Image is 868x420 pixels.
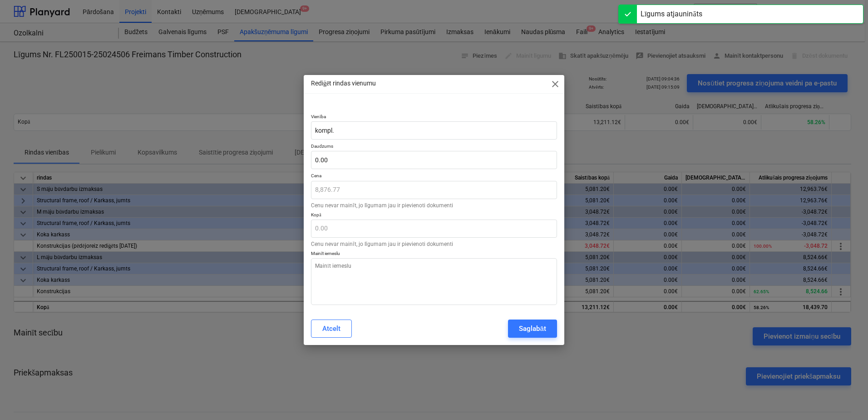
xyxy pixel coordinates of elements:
[641,9,702,20] div: Līgums atjaunināts
[311,151,557,169] input: Daudzums
[508,320,557,338] button: Saglabāt
[311,121,557,140] input: Vienība
[311,143,557,151] p: Daudzums
[311,220,557,238] input: Kopā
[311,203,557,208] p: Cenu nevar mainīt, jo līgumam jau ir pievienoti dokumenti
[311,320,352,338] button: Atcelt
[823,376,868,420] iframe: Chat Widget
[550,79,561,90] span: close
[311,241,557,247] p: Cenu nevar mainīt, jo līgumam jau ir pievienoti dokumenti
[311,114,557,121] p: Vienība
[311,173,557,180] p: Cena
[311,79,376,88] p: Rediģēt rindas vienumu
[322,323,340,335] div: Atcelt
[311,181,557,199] input: Cena
[311,212,557,220] p: Kopā
[519,323,546,335] div: Saglabāt
[311,250,557,258] p: Mainīt iemeslu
